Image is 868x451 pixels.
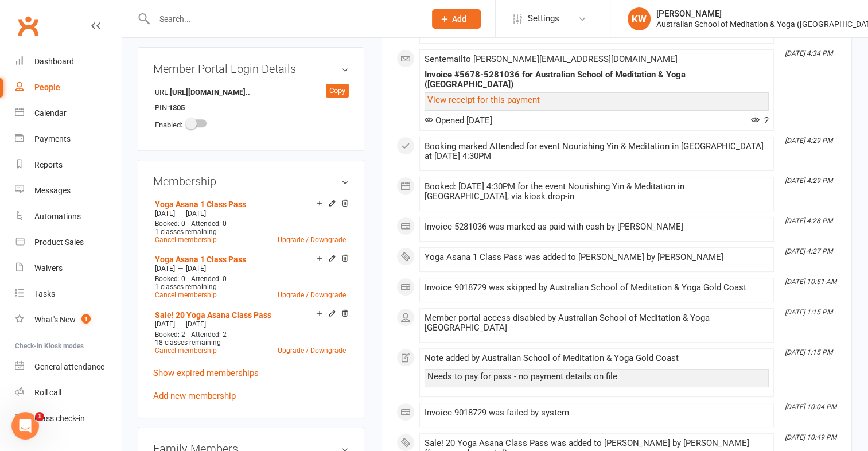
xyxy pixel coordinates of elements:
[155,331,185,339] span: Booked: 2
[191,275,227,283] span: Attended: 0
[155,347,217,355] a: Cancel membership
[170,87,250,99] strong: [URL][DOMAIN_NAME]..
[425,252,769,262] div: Yoga Asana 1 Class Pass was added to [PERSON_NAME] by [PERSON_NAME]
[155,310,271,320] a: Sale! 20 Yoga Asana Class Pass
[785,348,832,356] i: [DATE] 1:15 PM
[425,54,678,64] span: Sent email to [PERSON_NAME][EMAIL_ADDRESS][DOMAIN_NAME]
[155,339,221,347] span: 18 classes remaining
[186,209,206,217] span: [DATE]
[186,320,206,328] span: [DATE]
[15,230,121,255] a: Product Sales
[155,220,185,228] span: Booked: 0
[15,307,121,333] a: What's New1
[155,236,217,244] a: Cancel membership
[785,308,832,316] i: [DATE] 1:15 PM
[153,99,349,115] li: PIN:
[15,126,121,152] a: Payments
[153,391,236,401] a: Add new membership
[155,283,217,291] span: 1 classes remaining
[34,289,55,298] div: Tasks
[785,433,836,441] i: [DATE] 10:49 PM
[15,281,121,307] a: Tasks
[15,100,121,126] a: Calendar
[15,255,121,281] a: Waivers
[15,75,121,100] a: People
[34,134,71,143] div: Payments
[11,412,39,440] iframe: Intercom live chat
[155,209,175,217] span: [DATE]
[15,178,121,204] a: Messages
[153,84,349,100] li: URL:
[34,160,63,169] div: Reports
[191,331,227,339] span: Attended: 2
[427,95,540,105] a: View receipt for this payment
[278,347,346,355] a: Upgrade / Downgrade
[15,354,121,380] a: General attendance kiosk mode
[14,11,42,40] a: Clubworx
[15,204,121,230] a: Automations
[155,265,175,273] span: [DATE]
[81,314,91,324] span: 1
[186,265,206,273] span: [DATE]
[34,186,71,195] div: Messages
[326,84,349,98] div: Copy
[785,403,836,411] i: [DATE] 10:04 PM
[425,70,769,90] div: Invoice #5678-5281036 for Australian School of Meditation & Yoga ([GEOGRAPHIC_DATA])
[432,9,481,29] button: Add
[155,228,217,236] span: 1 classes remaining
[155,291,217,299] a: Cancel membership
[785,177,832,185] i: [DATE] 4:29 PM
[15,380,121,406] a: Roll call
[15,49,121,75] a: Dashboard
[628,7,651,30] div: KW
[153,63,349,75] h3: Member Portal Login Details
[785,49,832,57] i: [DATE] 4:34 PM
[153,175,349,188] h3: Membership
[34,263,63,273] div: Waivers
[153,368,259,378] a: Show expired memberships
[34,57,74,66] div: Dashboard
[452,14,466,24] span: Add
[152,320,349,329] div: —
[425,408,769,418] div: Invoice 9018729 was failed by system
[425,115,492,126] span: Opened [DATE]
[34,238,84,247] div: Product Sales
[425,283,769,293] div: Invoice 9018729 was skipped by Australian School of Meditation & Yoga Gold Coast
[152,209,349,218] div: —
[169,102,235,114] strong: 1305
[155,275,185,283] span: Booked: 0
[425,313,769,333] div: Member portal access disabled by Australian School of Meditation & Yoga [GEOGRAPHIC_DATA]
[278,291,346,299] a: Upgrade / Downgrade
[191,220,227,228] span: Attended: 0
[152,264,349,273] div: —
[425,353,769,363] div: Note added by Australian School of Meditation & Yoga Gold Coast
[785,247,832,255] i: [DATE] 4:27 PM
[34,388,61,397] div: Roll call
[34,108,67,118] div: Calendar
[425,222,769,232] div: Invoice 5281036 was marked as paid with cash by [PERSON_NAME]
[34,362,104,371] div: General attendance
[425,182,769,201] div: Booked: [DATE] 4:30PM for the event Nourishing Yin & Meditation in [GEOGRAPHIC_DATA], via kiosk d...
[151,11,417,27] input: Search...
[155,200,246,209] a: Yoga Asana 1 Class Pass
[278,236,346,244] a: Upgrade / Downgrade
[155,255,246,264] a: Yoga Asana 1 Class Pass
[15,406,121,431] a: Class kiosk mode
[34,212,81,221] div: Automations
[155,320,175,328] span: [DATE]
[427,372,766,382] div: Needs to pay for pass - no payment details on file
[34,414,85,423] div: Class check-in
[153,115,349,133] li: Enabled:
[751,115,769,126] span: 2
[785,137,832,145] i: [DATE] 4:29 PM
[785,278,836,286] i: [DATE] 10:51 AM
[35,412,44,421] span: 1
[785,217,832,225] i: [DATE] 4:28 PM
[15,152,121,178] a: Reports
[528,6,559,32] span: Settings
[34,83,60,92] div: People
[425,142,769,161] div: Booking marked Attended for event Nourishing Yin & Meditation in [GEOGRAPHIC_DATA] at [DATE] 4:30PM
[34,315,76,324] div: What's New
